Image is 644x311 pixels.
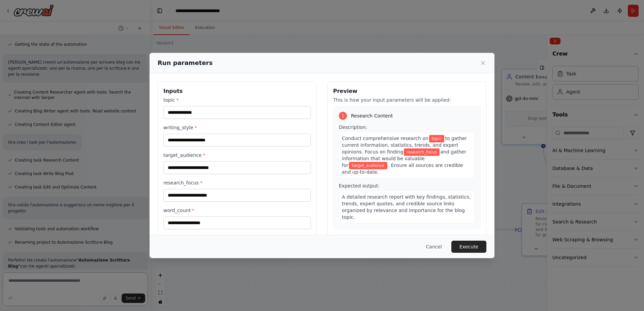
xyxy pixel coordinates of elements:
[451,241,486,253] button: Execute
[342,136,428,141] span: Conduct comprehensive research on
[429,135,445,142] span: Variable: topic
[333,97,481,103] p: This is how your input parameters will be applied:
[163,87,311,95] h3: Inputs
[163,152,311,159] label: target_audience
[342,149,466,168] span: and gather information that would be valuable for
[339,183,380,188] span: Expected output:
[421,241,447,253] button: Cancel
[342,194,471,220] span: A detailed research report with key findings, statistics, trends, expert quotes, and credible sou...
[158,58,213,68] h2: Run parameters
[351,112,393,119] span: Research Content
[404,148,440,156] span: Variable: research_focus
[163,124,311,131] label: writing_style
[333,87,481,95] h3: Preview
[163,179,311,186] label: research_focus
[342,163,463,175] span: . Ensure all sources are credible and up-to-date.
[339,112,347,120] div: 1
[163,207,311,214] label: word_count
[342,136,467,154] span: to gather current information, statistics, trends, and expert opinions. Focus on finding
[163,97,311,103] label: topic
[349,162,387,169] span: Variable: target_audience
[339,125,367,130] span: Description:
